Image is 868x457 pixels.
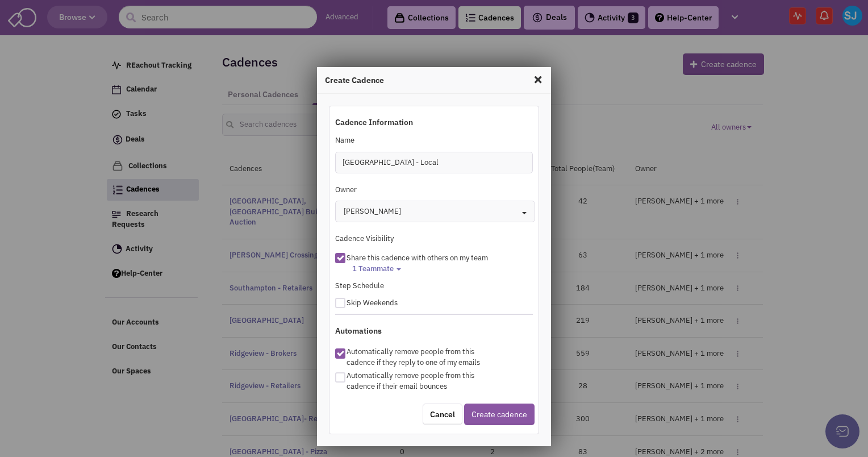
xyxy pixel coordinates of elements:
span: cadence if their email bounces [347,381,447,391]
span: cadence if they reply to one of my emails [347,358,480,367]
label: Cadence Visibility [335,234,394,244]
span: 1 Teammate [352,264,394,273]
span: Cadence Information [335,117,413,127]
a: Cancel [423,404,462,425]
span: Automatically remove people from this [347,347,474,356]
input: Type something here... [335,152,533,173]
button: 1 Teammate [349,268,404,271]
div: [PERSON_NAME] [344,206,401,217]
h4: Create Cadence [325,75,544,85]
span: Automatically remove people from this [347,371,474,380]
label: Owner [335,185,357,196]
span: Automations [335,326,382,336]
button: Create cadence [464,404,535,425]
label: Step Schedule [335,281,384,292]
button: [PERSON_NAME] [335,201,535,222]
span: Skip Weekends [347,298,398,308]
span: Share this cadence with others on my team [347,253,488,263]
label: Name [335,135,354,146]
